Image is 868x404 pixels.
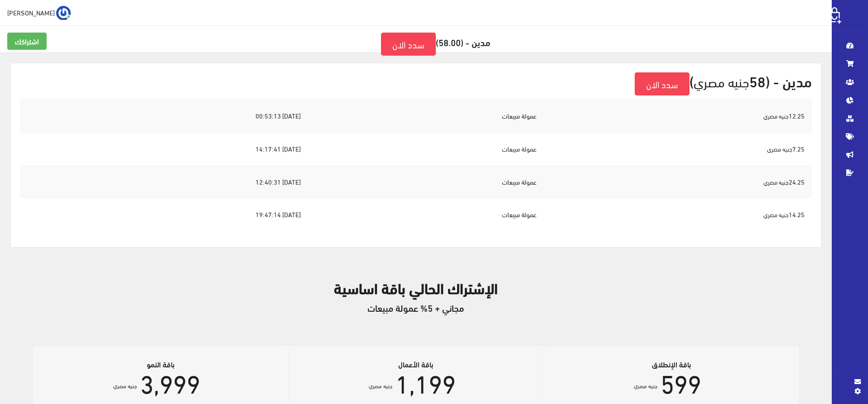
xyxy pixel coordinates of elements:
[634,380,657,390] sup: جنيه مصري
[694,70,749,93] small: جنيه مصري
[763,110,789,121] small: جنيه مصري
[7,7,55,18] span: [PERSON_NAME]
[308,198,544,231] td: عمولة مبيعات
[7,33,825,56] h5: مدين - (58.00)
[7,5,71,20] a: ... [PERSON_NAME]
[544,100,812,133] td: 12.25
[20,198,308,231] td: [DATE] 19:47:14
[551,360,792,368] h6: باقة الإنطلاق
[763,209,789,220] small: جنيه مصري
[20,72,812,95] h2: مدين - (58 )
[308,165,544,198] td: عمولة مبيعات
[308,100,544,133] td: عمولة مبيعات
[11,280,821,295] h2: الإشتراك الحالي باقة اساسية
[20,100,308,133] td: [DATE] 00:53:13
[11,303,821,313] h5: مجاني + 5% عمولة مبيعات
[113,380,137,390] sup: جنيه مصري
[381,33,436,56] a: سدد الان
[308,133,544,166] td: عمولة مبيعات
[544,165,812,198] td: 24.25
[635,72,690,95] a: سدد الان
[369,380,392,390] sup: جنيه مصري
[763,176,789,187] small: جنيه مصري
[20,165,308,198] td: [DATE] 12:40:31
[544,198,812,231] td: 14.25
[544,133,812,166] td: 7.25
[767,143,792,154] small: جنيه مصري
[7,33,47,50] a: اشتراكك
[56,6,71,20] img: ...
[295,360,536,368] h6: باقة الأعمال
[20,133,308,166] td: [DATE] 14:17:41
[40,360,281,368] h6: باقة النمو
